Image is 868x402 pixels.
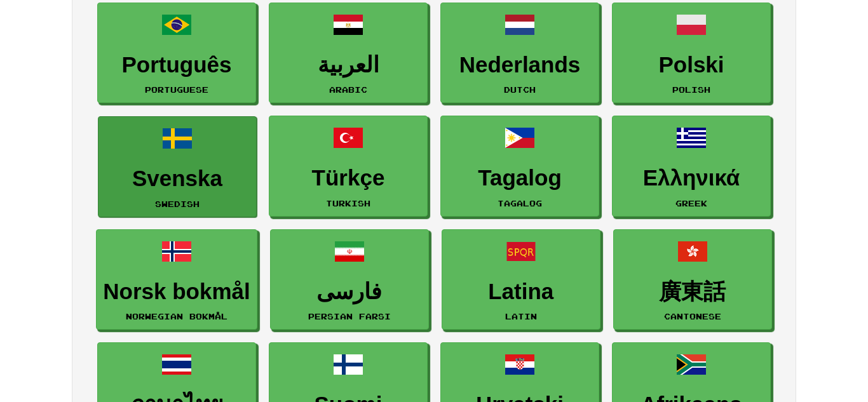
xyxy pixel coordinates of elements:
a: TürkçeTurkish [269,116,428,217]
small: Norwegian Bokmål [126,312,227,321]
a: Norsk bokmålNorwegian Bokmål [96,229,257,330]
a: العربيةArabic [269,3,428,104]
h3: 廣東話 [620,279,765,304]
h3: Nederlands [447,53,592,77]
h3: Português [104,53,249,77]
small: Arabic [329,85,367,94]
small: Persian Farsi [308,312,391,321]
h3: فارسی [277,279,422,304]
small: Tagalog [498,199,542,208]
a: فارسیPersian Farsi [270,229,429,330]
small: Cantonese [664,312,721,321]
h3: Svenska [105,166,250,191]
h3: Latina [449,279,593,304]
small: Greek [675,199,707,208]
h3: العربية [276,53,421,77]
h3: Tagalog [447,166,592,191]
small: Portuguese [145,85,208,94]
small: Turkish [326,199,370,208]
h3: Norsk bokmål [103,279,250,304]
a: PolskiPolish [612,3,771,104]
small: Dutch [504,85,536,94]
h3: Polski [619,53,764,77]
a: ΕλληνικάGreek [612,116,771,217]
small: Swedish [155,199,200,208]
a: SvenskaSwedish [98,116,257,217]
a: 廣東話Cantonese [613,229,772,330]
h3: Ελληνικά [619,166,764,191]
small: Polish [672,85,710,94]
h3: Türkçe [276,166,421,191]
a: PortuguêsPortuguese [97,3,256,104]
a: TagalogTagalog [440,116,599,217]
a: NederlandsDutch [440,3,599,104]
small: Latin [505,312,537,321]
a: LatinaLatin [442,229,600,330]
